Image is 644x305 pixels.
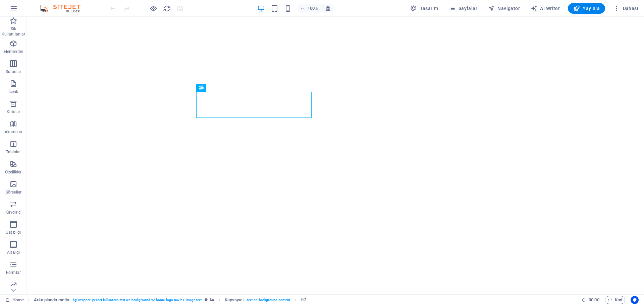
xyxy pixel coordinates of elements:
span: Yayınla [573,5,600,12]
p: Sütunlar [6,69,21,74]
span: . bg-wrapper .preset-fullscreen-text-on-background-v2-home-logo-nav-h1-image-text [72,296,202,304]
span: Navigatör [488,5,520,12]
button: reload [163,4,171,12]
p: Kutular [7,109,20,115]
button: Dahası [610,3,641,14]
span: 00 00 [589,296,599,304]
span: AI Writer [531,5,560,12]
span: Tasarım [410,5,438,12]
button: Tasarım [408,3,441,14]
p: Üst bilgi [6,230,21,235]
p: Formlar [6,270,21,275]
h6: 100% [308,4,318,12]
i: Bu element, arka plan içeriyor [210,298,214,302]
p: Kaydırıcı [5,210,21,215]
button: Sayfalar [446,3,480,14]
img: Editor Logo [39,4,89,12]
h6: Oturum süresi [582,296,599,304]
span: Seçmek için tıkla. Düzenlemek için çift tıkla [225,296,244,304]
div: Tasarım (Ctrl+Alt+Y) [408,3,441,14]
i: Sayfayı yeniden yükleyin [163,5,171,12]
span: Sayfalar [449,5,477,12]
span: Kod [608,296,622,304]
button: Kod [605,296,625,304]
button: Navigatör [485,3,523,14]
nav: breadcrumb [34,296,306,304]
button: 100% [298,4,321,12]
p: Özellikler [5,169,21,175]
p: Görseller [5,189,21,195]
p: Tablolar [6,149,21,155]
p: Akordeon [5,129,22,135]
i: Yeniden boyutlandırmada yakınlaştırma düzeyini seçilen cihaza uyacak şekilde otomatik olarak ayarla. [325,5,331,11]
span: Seçmek için tıkla. Düzenlemek için çift tıkla [34,296,69,304]
button: AI Writer [528,3,562,14]
p: Elementler [4,49,23,54]
span: . text-on-background-content [246,296,290,304]
button: Usercentrics [631,296,639,304]
p: Alt Bigi [7,250,20,255]
button: Ön izleme modundan çıkıp düzenlemeye devam etmek için buraya tıklayın [149,4,157,12]
a: Seçimi iptal etmek için tıkla. Sayfaları açmak için çift tıkla [5,296,24,304]
span: Dahası [613,5,638,12]
button: Yayınla [568,3,605,14]
span: Seçmek için tıkla. Düzenlemek için çift tıkla [301,296,306,304]
span: : [593,297,594,302]
p: İçerik [8,89,18,94]
i: Bu element, özelleştirilebilir bir ön ayar [205,298,208,302]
